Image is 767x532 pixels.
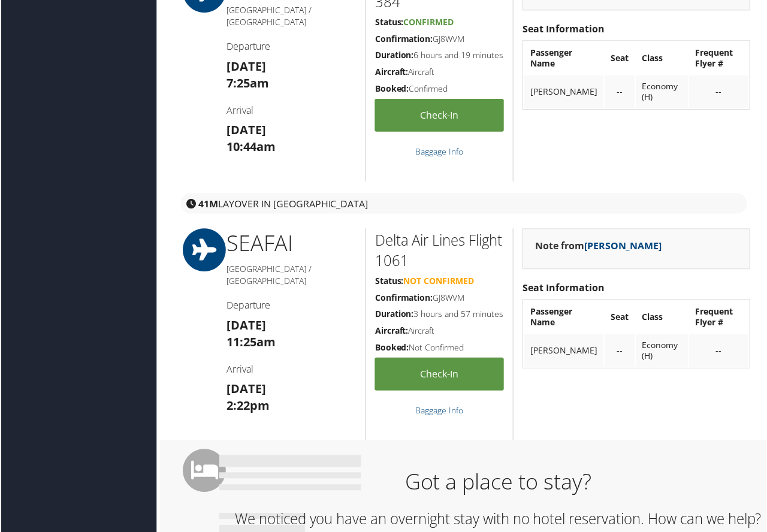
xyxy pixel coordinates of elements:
strong: Booked: [375,83,409,94]
h5: GJ8WVM [375,33,504,45]
strong: Aircraft: [375,66,408,77]
h4: Arrival [226,363,356,376]
strong: 11:25am [226,334,275,350]
h1: SEA FAI [226,229,356,259]
strong: Duration: [375,49,413,61]
strong: Duration: [375,309,413,320]
div: -- [696,86,743,97]
strong: Confirmation: [375,292,433,304]
a: Check-in [375,358,504,391]
strong: Seat Information [523,22,605,35]
strong: 10:44am [226,138,275,155]
strong: Seat Information [523,282,605,295]
h5: [GEOGRAPHIC_DATA] / [GEOGRAPHIC_DATA] [226,4,356,28]
h5: GJ8WVM [375,292,504,304]
span: Confirmed [403,16,454,28]
th: Frequent Flyer # [690,42,749,74]
th: Seat [605,301,635,334]
th: Frequent Flyer # [690,301,749,334]
td: Economy (H) [636,335,689,367]
a: [PERSON_NAME] [584,240,662,253]
div: -- [696,346,743,356]
h4: Departure [226,40,356,53]
strong: [DATE] [226,58,265,74]
strong: Status: [375,276,403,287]
strong: 2:22pm [226,398,269,414]
th: Class [636,42,689,74]
h4: Arrival [226,104,356,117]
strong: 41M [198,197,218,210]
strong: Status: [375,16,403,28]
strong: [DATE] [226,318,265,334]
span: Not Confirmed [403,276,474,287]
th: Passenger Name [524,42,604,74]
div: -- [611,346,629,356]
h2: Delta Air Lines Flight 1061 [375,231,504,271]
div: -- [611,86,629,97]
h5: Not Confirmed [375,342,504,354]
h5: 6 hours and 19 minutes [375,49,504,61]
th: Seat [605,42,635,74]
h5: Aircraft [375,66,504,78]
h5: 3 hours and 57 minutes [375,309,504,321]
th: Passenger Name [524,301,604,334]
a: Check-in [375,99,504,132]
h5: [GEOGRAPHIC_DATA] / [GEOGRAPHIC_DATA] [226,264,356,287]
td: Economy (H) [636,75,689,108]
td: [PERSON_NAME] [524,335,604,367]
strong: [DATE] [226,381,265,397]
strong: Aircraft: [375,325,408,337]
th: Class [636,301,689,334]
h4: Departure [226,299,356,312]
a: Baggage Info [415,405,463,416]
h5: Aircraft [375,325,504,337]
td: [PERSON_NAME] [524,75,604,108]
strong: 7:25am [226,75,268,91]
div: layover in [GEOGRAPHIC_DATA] [180,194,748,214]
a: Baggage Info [415,146,463,157]
strong: Note from [535,240,662,253]
h5: Confirmed [375,83,504,95]
strong: Booked: [375,342,409,353]
strong: Confirmation: [375,33,433,44]
strong: [DATE] [226,122,265,138]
